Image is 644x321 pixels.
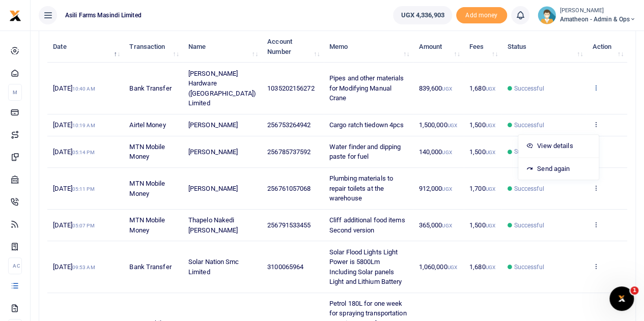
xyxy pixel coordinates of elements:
[124,31,183,63] th: Transaction: activate to sort column ascending
[538,6,556,24] img: profile-user
[129,121,165,129] span: Airtel Money
[267,84,314,92] span: 1035202156272
[267,185,311,192] span: 256761057068
[188,148,238,156] span: [PERSON_NAME]
[72,123,95,128] small: 10:19 AM
[442,223,452,228] small: UGX
[188,216,238,234] span: Thapelo Nakedi [PERSON_NAME]
[485,223,495,228] small: UGX
[485,123,495,128] small: UGX
[419,263,457,271] span: 1,060,000
[53,221,94,229] span: [DATE]
[469,121,495,129] span: 1,500
[188,70,256,107] span: [PERSON_NAME] Hardware ([GEOGRAPHIC_DATA]) Limited
[630,286,638,295] span: 1
[72,186,95,192] small: 05:11 PM
[267,263,303,271] span: 3100065964
[419,84,452,92] span: 839,600
[586,31,627,63] th: Action: activate to sort column ascending
[518,162,599,176] a: Send again
[419,185,452,192] span: 912,000
[538,6,636,24] a: profile-user [PERSON_NAME] Amatheon - Admin & Ops
[485,86,495,92] small: UGX
[129,84,171,92] span: Bank Transfer
[419,121,457,129] span: 1,500,000
[129,180,165,197] span: MTN Mobile Money
[469,221,495,229] span: 1,500
[183,31,262,63] th: Name: activate to sort column ascending
[501,31,586,63] th: Status: activate to sort column ascending
[514,84,544,93] span: Successful
[329,248,402,286] span: Solar Flood Lights Light Power is 5800Lm Including Solar panels Light and Lithium Battery
[560,7,636,15] small: [PERSON_NAME]
[129,263,171,271] span: Bank Transfer
[456,11,507,18] a: Add money
[469,263,495,271] span: 1,680
[72,150,95,155] small: 05:14 PM
[442,86,452,92] small: UGX
[329,143,401,161] span: Water finder and dipping paste for fuel
[188,258,239,276] span: Solar Nation Smc Limited
[129,143,165,161] span: MTN Mobile Money
[469,84,495,92] span: 1,680
[401,10,444,20] span: UGX 4,336,903
[329,74,404,102] span: Pipes and other materials for Modifying Manual Crane
[267,121,311,129] span: 256753264942
[188,121,238,129] span: [PERSON_NAME]
[447,265,457,270] small: UGX
[47,31,124,63] th: Date: activate to sort column descending
[393,6,452,24] a: UGX 4,336,903
[53,84,95,92] span: [DATE]
[485,150,495,155] small: UGX
[485,186,495,192] small: UGX
[456,7,507,24] span: Add money
[61,11,146,20] span: Asili Farms Masindi Limited
[267,221,311,229] span: 256791533455
[329,216,405,234] span: Cliff additional food items Second version
[514,121,544,130] span: Successful
[262,31,324,63] th: Account Number: activate to sort column ascending
[469,148,495,156] span: 1,500
[464,31,502,63] th: Fees: activate to sort column ascending
[419,148,452,156] span: 140,000
[267,148,311,156] span: 256785737592
[129,216,165,234] span: MTN Mobile Money
[413,31,463,63] th: Amount: activate to sort column ascending
[447,123,457,128] small: UGX
[442,150,452,155] small: UGX
[419,221,452,229] span: 365,000
[188,185,238,192] span: [PERSON_NAME]
[514,221,544,230] span: Successful
[9,11,21,19] a: logo-small logo-large logo-large
[53,121,95,129] span: [DATE]
[72,265,95,270] small: 09:53 AM
[442,186,452,192] small: UGX
[609,286,634,311] iframe: Intercom live chat
[53,148,94,156] span: [DATE]
[8,84,22,101] li: M
[8,257,22,274] li: Ac
[9,10,21,22] img: logo-small
[329,121,404,129] span: Cargo ratch tiedown 4pcs
[560,15,636,24] span: Amatheon - Admin & Ops
[329,174,393,202] span: Plumbing materials to repair toilets at the warehouse
[518,139,599,153] a: View details
[456,7,507,24] li: Toup your wallet
[514,147,544,156] span: Successful
[514,262,544,272] span: Successful
[53,263,95,271] span: [DATE]
[485,265,495,270] small: UGX
[324,31,413,63] th: Memo: activate to sort column ascending
[72,223,95,228] small: 05:07 PM
[53,185,94,192] span: [DATE]
[469,185,495,192] span: 1,700
[389,6,456,24] li: Wallet ballance
[72,86,95,92] small: 10:40 AM
[514,184,544,193] span: Successful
